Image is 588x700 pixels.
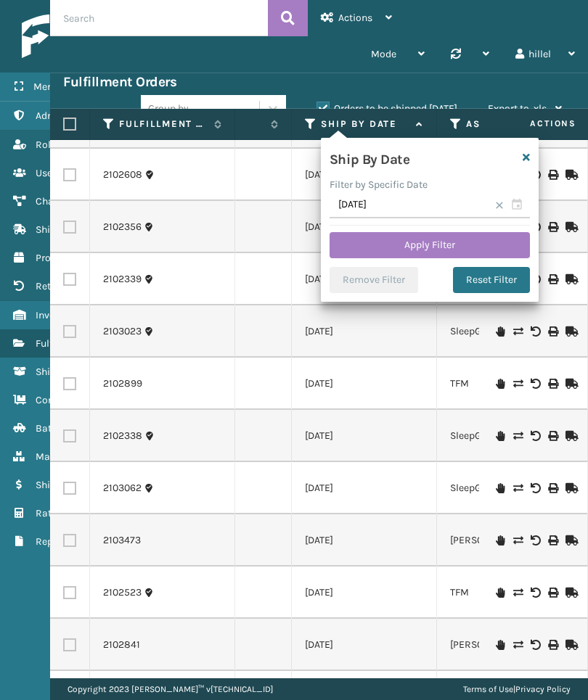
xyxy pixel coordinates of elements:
[437,305,582,358] td: SleepGeekz Warehouse
[548,588,557,598] i: Print Label
[484,112,585,136] span: Actions
[513,326,522,337] i: Change shipping
[548,274,557,284] i: Print Label
[292,358,437,410] td: [DATE]
[565,535,574,545] i: Mark as Shipped
[103,481,142,495] a: 2103062
[36,139,61,151] span: Roles
[496,640,505,650] i: On Hold
[36,394,86,406] span: Containers
[565,326,574,337] i: Mark as Shipped
[36,167,61,179] span: Users
[496,535,505,545] i: On Hold
[513,535,522,545] i: Change shipping
[513,640,522,650] i: Change shipping
[531,326,539,337] i: Void Label
[103,585,142,600] a: 2102523
[565,588,574,598] i: Mark as Shipped
[63,73,176,91] h3: Fulfillment Orders
[531,640,539,650] i: Void Label
[513,588,522,598] i: Change shipping
[36,195,78,207] span: Channels
[548,640,557,650] i: Print Label
[292,253,437,305] td: [DATE]
[437,410,582,462] td: SleepGeekz Warehouse
[103,324,142,339] a: 2103023
[36,110,105,122] span: Administration
[103,429,142,443] a: 2102338
[371,48,396,60] span: Mode
[515,36,575,73] div: hillel
[68,678,273,700] p: Copyright 2023 [PERSON_NAME]™ v [TECHNICAL_ID]
[437,567,582,619] td: TFM
[292,567,437,619] td: [DATE]
[330,267,418,293] button: Remove Filter
[466,118,554,131] label: Assigned Warehouse
[148,101,189,116] div: Group by
[531,483,539,493] i: Void Label
[565,222,574,232] i: Mark as Shipped
[36,479,103,491] span: Shipment Cost
[119,118,207,131] label: Fulfillment Order Id
[36,337,118,350] span: Fulfillment Orders
[33,81,59,93] span: Menu
[292,462,437,514] td: [DATE]
[548,170,557,180] i: Print Label
[531,379,539,389] i: Void Label
[330,147,409,168] h4: Ship By Date
[531,431,539,441] i: Void Label
[496,431,505,441] i: On Hold
[317,102,457,115] label: Orders to be shipped [DATE]
[22,15,160,58] img: logo
[103,533,141,548] a: 2103473
[36,450,125,463] span: Marketplace Orders
[330,192,530,218] input: MM/DD/YYYY
[437,619,582,671] td: [PERSON_NAME]
[548,326,557,337] i: Print Label
[338,12,372,24] span: Actions
[565,379,574,389] i: Mark as Shipped
[330,178,428,191] label: Filter by Specific Date
[321,118,409,131] label: Ship By Date
[565,170,574,180] i: Mark as Shipped
[496,588,505,598] i: On Hold
[36,309,78,321] span: Inventory
[292,619,437,671] td: [DATE]
[531,170,539,180] i: Void Label
[463,678,571,700] div: |
[453,267,530,293] button: Reset Filter
[565,483,574,493] i: Mark as Shipped
[36,535,71,548] span: Reports
[36,507,107,519] span: Rate Calculator
[496,483,505,493] i: On Hold
[437,514,582,567] td: [PERSON_NAME]
[531,535,539,545] i: Void Label
[437,462,582,514] td: SleepGeekz Warehouse
[292,149,437,201] td: [DATE]
[36,252,76,264] span: Products
[531,274,539,284] i: Void Label
[292,201,437,253] td: [DATE]
[488,102,547,115] span: Export to .xls
[292,305,437,358] td: [DATE]
[513,431,522,441] i: Change shipping
[515,684,571,694] a: Privacy Policy
[292,514,437,567] td: [DATE]
[548,379,557,389] i: Print Label
[36,366,112,378] span: Shipment Status
[496,326,505,337] i: On Hold
[531,222,539,232] i: Void Label
[36,280,115,292] span: Return Addresses
[103,638,140,652] a: 2102841
[437,358,582,410] td: TFM
[292,410,437,462] td: [DATE]
[103,272,142,287] a: 2102339
[513,483,522,493] i: Change shipping
[531,588,539,598] i: Void Label
[463,684,513,694] a: Terms of Use
[565,274,574,284] i: Mark as Shipped
[496,379,505,389] i: On Hold
[103,376,142,391] a: 2102899
[36,422,73,435] span: Batches
[548,483,557,493] i: Print Label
